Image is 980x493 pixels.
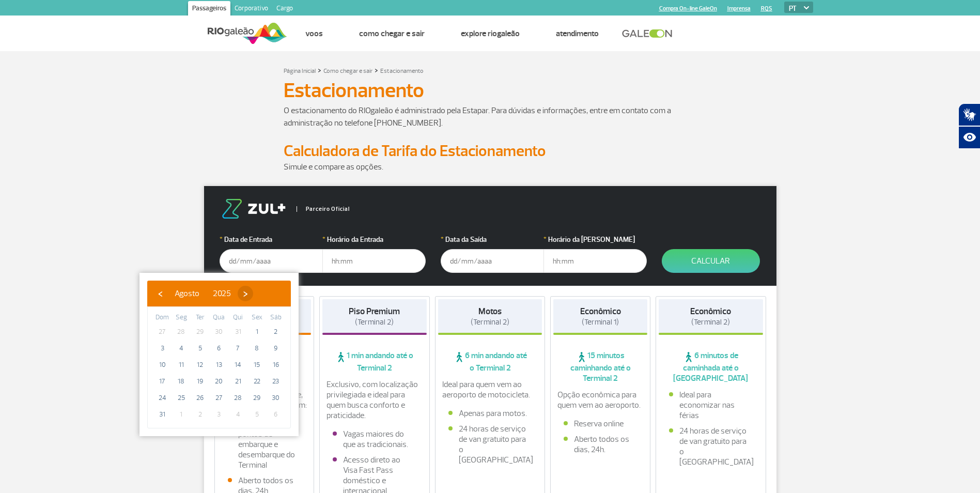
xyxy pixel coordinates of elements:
[154,390,170,406] span: 24
[326,379,423,421] p: Exclusivo, com localização privilegiada e ideal para quem busca conforto e praticidade.
[318,64,321,76] a: >
[958,103,980,126] button: Abrir tradutor de língua de sinais.
[543,234,647,245] label: Horário da [PERSON_NAME]
[268,340,284,357] span: 9
[154,340,170,357] span: 3
[564,419,637,429] li: Reserva online
[322,234,426,245] label: Horário da Entrada
[211,357,227,373] span: 13
[192,406,208,423] span: 2
[211,373,227,390] span: 20
[333,429,416,450] li: Vagas maiores do que as tradicionais.
[691,317,730,327] span: (Terminal 2)
[220,249,323,273] input: dd/mm/aaaa
[471,317,509,327] span: (Terminal 2)
[380,67,424,75] a: Estacionamento
[230,406,246,423] span: 4
[268,390,284,406] span: 30
[349,306,400,317] strong: Piso Premium
[659,5,717,12] a: Compra On-line GaleOn
[230,357,246,373] span: 14
[305,28,323,39] a: Voos
[669,390,753,421] li: Ideal para economizar nas férias
[153,312,172,323] th: weekday
[192,390,208,406] span: 26
[228,312,247,323] th: weekday
[543,249,647,273] input: hh:mm
[355,317,394,327] span: (Terminal 2)
[152,286,168,301] button: ‹
[323,67,372,75] a: Como chegar e sair
[175,288,199,299] span: Agosto
[247,312,267,323] th: weekday
[154,406,170,423] span: 31
[173,406,190,423] span: 1
[248,373,265,390] span: 22
[322,350,427,373] span: 1 min andando até o Terminal 2
[582,317,619,327] span: (Terminal 1)
[580,306,621,317] strong: Econômico
[268,323,284,340] span: 2
[192,340,208,357] span: 5
[441,234,544,245] label: Data da Saída
[154,323,170,340] span: 27
[284,104,697,129] p: O estacionamento do RIOgaleão é administrado pela Estapar. Para dúvidas e informações, entre em c...
[173,357,190,373] span: 11
[210,312,229,323] th: weekday
[211,390,227,406] span: 27
[669,426,753,467] li: 24 horas de serviço de van gratuito para o [GEOGRAPHIC_DATA]
[553,350,647,383] span: 15 minutos caminhando até o Terminal 2
[727,5,751,12] a: Imprensa
[442,379,538,400] p: Ideal para quem vem ao aeroporto de motocicleta.
[761,5,772,12] a: RQS
[284,82,697,99] h1: Estacionamento
[173,323,190,340] span: 28
[173,340,190,357] span: 4
[659,350,763,383] span: 6 minutos de caminhada até o [GEOGRAPHIC_DATA]
[211,406,227,423] span: 3
[958,103,980,149] div: Plugin de acessibilidade da Hand Talk.
[662,249,760,273] button: Calcular
[192,373,208,390] span: 19
[557,390,643,410] p: Opção econômica para quem vem ao aeroporto.
[248,323,265,340] span: 1
[284,161,697,173] p: Simule e compare as opções.
[448,408,532,419] li: Apenas para motos.
[173,373,190,390] span: 18
[230,390,246,406] span: 28
[230,323,246,340] span: 31
[230,340,246,357] span: 7
[230,1,272,18] a: Corporativo
[188,1,230,18] a: Passageiros
[173,390,190,406] span: 25
[284,67,316,75] a: Página Inicial
[322,249,426,273] input: hh:mm
[478,306,502,317] strong: Motos
[230,373,246,390] span: 21
[438,350,542,373] span: 6 min andando até o Terminal 2
[375,64,378,76] a: >
[191,312,210,323] th: weekday
[248,406,265,423] span: 5
[690,306,731,317] strong: Econômico
[284,142,697,161] h2: Calculadora de Tarifa do Estacionamento
[172,312,191,323] th: weekday
[556,28,599,39] a: Atendimento
[220,199,288,219] img: logo-zul.png
[152,287,253,297] bs-datepicker-navigation-view: ​ ​ ​
[448,424,532,465] li: 24 horas de serviço de van gratuito para o [GEOGRAPHIC_DATA]
[266,312,285,323] th: weekday
[220,234,323,245] label: Data de Entrada
[248,390,265,406] span: 29
[441,249,544,273] input: dd/mm/aaaa
[211,340,227,357] span: 6
[272,1,297,18] a: Cargo
[192,357,208,373] span: 12
[359,28,425,39] a: Como chegar e sair
[268,373,284,390] span: 23
[228,419,301,470] li: Fácil acesso aos pontos de embarque e desembarque do Terminal
[168,286,206,301] button: Agosto
[564,434,637,455] li: Aberto todos os dias, 24h.
[268,406,284,423] span: 6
